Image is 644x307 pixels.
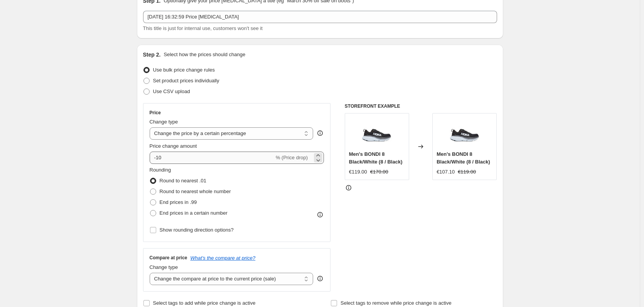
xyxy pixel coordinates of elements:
[150,119,178,125] span: Change type
[316,129,324,137] div: help
[160,189,231,194] span: Round to nearest whole number
[143,51,161,58] h2: Step 2.
[361,117,392,148] img: 19WA49768_1_0aea4eda-51bb-41b5-af89-79725b095af3_80x.jpg
[153,67,215,73] span: Use bulk price change rules
[150,255,187,261] h3: Compare at price
[150,152,274,164] input: -15
[153,78,219,83] span: Set product prices individually
[349,151,403,165] span: Men's BONDI 8 Black/White (8 / Black)
[153,300,256,306] span: Select tags to add while price change is active
[153,88,190,94] span: Use CSV upload
[437,168,455,176] div: €107.10
[276,155,308,160] span: % (Price drop)
[345,103,497,109] h6: STOREFRONT EXAMPLE
[370,168,388,176] strike: €170.00
[316,275,324,282] div: help
[191,255,256,261] button: What's the compare at price?
[160,178,206,184] span: Round to nearest .01
[150,143,197,149] span: Price change amount
[150,110,161,116] h3: Price
[150,167,171,173] span: Rounding
[164,51,245,58] p: Select how the prices should change
[143,25,263,31] span: This title is just for internal use, customers won't see it
[458,168,476,176] strike: €119.00
[349,168,367,176] div: €119.00
[341,300,452,306] span: Select tags to remove while price change is active
[160,227,234,233] span: Show rounding direction options?
[160,199,197,205] span: End prices in .99
[437,151,490,165] span: Men's BONDI 8 Black/White (8 / Black)
[160,210,228,216] span: End prices in a certain number
[449,117,480,148] img: 19WA49768_1_0aea4eda-51bb-41b5-af89-79725b095af3_80x.jpg
[143,11,497,23] input: 30% off holiday sale
[150,264,178,270] span: Change type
